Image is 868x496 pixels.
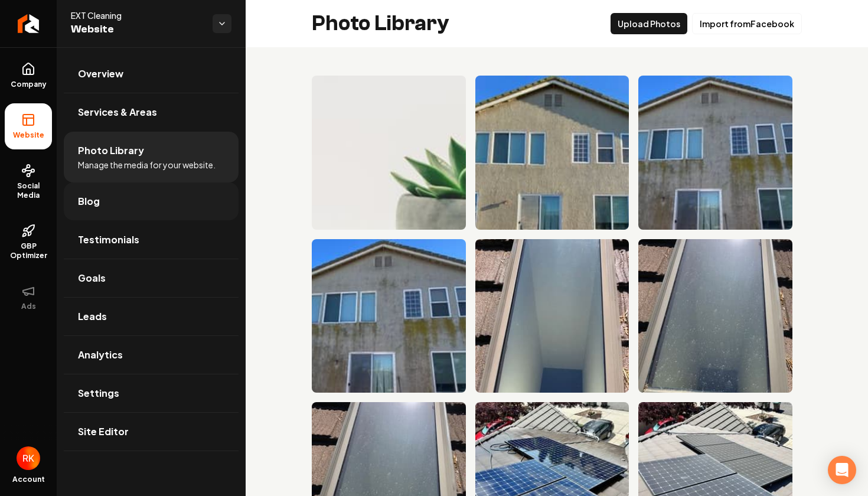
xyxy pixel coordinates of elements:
span: EXT Cleaning [71,9,203,21]
img: Ruvim Karashchuk [17,446,40,470]
span: Analytics [78,348,123,362]
img: Rebolt Logo [18,14,40,33]
button: Ads [5,275,52,321]
div: Open Intercom Messenger [828,456,856,484]
span: Ads [17,302,41,311]
span: Manage the media for your website. [78,159,216,171]
span: Website [71,21,203,38]
a: Testimonials [64,221,239,259]
span: Goals [78,271,106,285]
span: Testimonials [78,233,139,247]
img: No alt text set for this photo [475,76,629,230]
a: Goals [64,259,239,297]
a: Blog [64,182,239,220]
span: Site Editor [78,425,129,439]
a: Social Media [5,154,52,210]
span: Social Media [5,181,52,200]
button: Import fromFacebook [692,13,802,34]
span: Photo Library [78,143,144,158]
img: No alt text set for this photo [312,239,466,393]
button: Open user button [17,446,40,470]
span: Services & Areas [78,105,157,119]
a: Site Editor [64,413,239,451]
img: No alt text set for this photo [312,76,466,230]
span: Settings [78,386,119,400]
a: Company [5,53,52,99]
button: Upload Photos [611,13,687,34]
a: Services & Areas [64,93,239,131]
img: No alt text set for this photo [475,239,629,393]
span: Leads [78,309,107,324]
img: No alt text set for this photo [638,239,792,393]
img: No alt text set for this photo [638,76,792,230]
span: Account [12,475,45,484]
span: Blog [78,194,100,208]
a: GBP Optimizer [5,214,52,270]
a: Settings [64,374,239,412]
span: GBP Optimizer [5,242,52,260]
a: Overview [64,55,239,93]
span: Website [8,130,49,140]
a: Leads [64,298,239,335]
h2: Photo Library [312,12,449,35]
span: Overview [78,67,123,81]
span: Company [6,80,51,89]
a: Analytics [64,336,239,374]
